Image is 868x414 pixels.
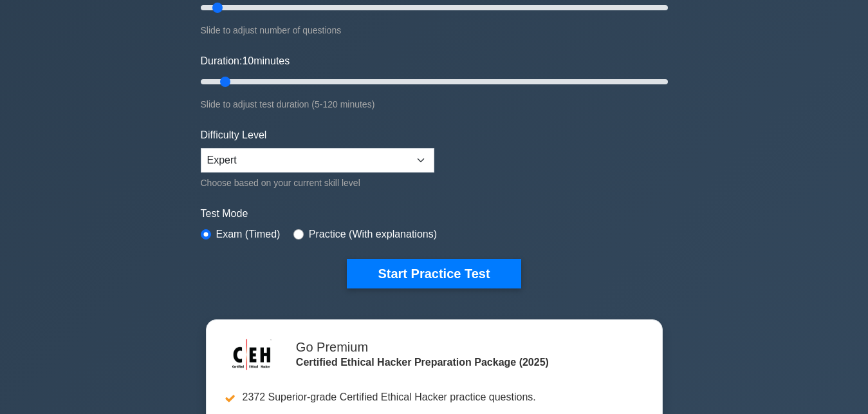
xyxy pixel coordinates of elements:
div: Choose based on your current skill level [201,175,434,191]
label: Test Mode [201,206,668,221]
button: Start Practice Test [347,259,521,288]
div: Slide to adjust number of questions [201,23,668,38]
label: Difficulty Level [201,127,267,143]
label: Practice (With explanations) [309,227,437,242]
span: 10 [242,55,254,66]
label: Exam (Timed) [216,227,281,242]
div: Slide to adjust test duration (5-120 minutes) [201,97,668,112]
label: Duration: minutes [201,53,290,69]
